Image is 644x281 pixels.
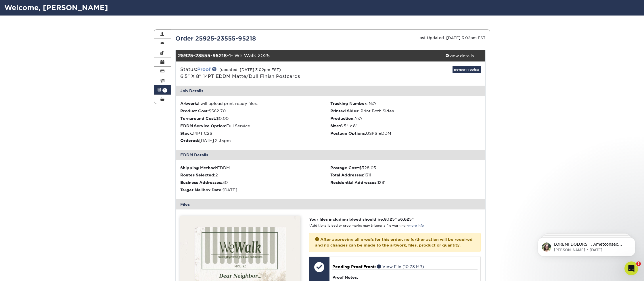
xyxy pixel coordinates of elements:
div: Status: [176,66,382,80]
strong: Residential Addresses: [330,180,377,185]
strong: 25925-23555-95218-1 [178,53,231,58]
a: more info [408,224,424,228]
div: 30 [180,180,331,185]
span: 8.125 [384,217,395,222]
iframe: Intercom notifications message [529,225,644,265]
strong: Printed Sides: [330,109,359,113]
li: [DATE] 2:35pm [180,138,331,143]
div: $328.05 [330,165,481,171]
strong: Production: [330,116,354,121]
span: Pending Proof Front: [332,264,376,269]
strong: Stock: [180,131,193,136]
strong: Proof Notes: [332,275,358,280]
div: [DATE] [180,187,331,193]
li: Full Service [180,123,331,129]
small: *Additional bleed or crop marks may trigger a file warning – [309,224,424,228]
strong: Artwork: [180,101,198,106]
div: 1281 [330,180,481,185]
a: View File (10.78 MB) [377,264,424,269]
strong: Postage Cost: [330,165,359,170]
strong: After approving all proofs for this order, no further action will be required and no changes can ... [315,237,473,247]
div: 2 [180,172,331,178]
a: 1 [154,85,171,95]
div: 1311 [330,172,481,178]
span: N/A [369,101,376,106]
div: EDDM Details [176,150,486,160]
li: 14PT C2S [180,130,331,136]
a: Proof [197,67,210,72]
li: $0.00 [180,116,331,121]
span: 8 [636,261,641,266]
span: 6.625 [400,217,412,222]
small: (updated: [DATE] 3:02pm EST) [219,68,281,72]
strong: Shipping Method: [180,165,217,170]
li: I will upload print ready files. [180,101,331,106]
strong: Target Mailbox Date: [180,188,223,192]
a: 6.5" X 8" 14PT EDDM Matte/Dull Finish Postcards [180,74,300,79]
strong: Routes Selected: [180,173,215,177]
div: view details [434,53,485,59]
li: USPS EDDM [330,130,481,136]
strong: Product Cost: [180,109,209,113]
a: view details [434,50,485,61]
strong: Postage Options: [330,131,366,136]
div: EDDM [180,165,331,171]
div: - We Walk 2025 [176,50,434,61]
a: Review Proof(s) [453,66,481,73]
span: Print Both Sides [361,109,394,113]
strong: Total Addresses: [330,173,364,177]
small: Last Updated: [DATE] 3:02pm EST [417,36,486,40]
iframe: Intercom live chat [624,261,638,275]
strong: Size: [330,124,340,128]
strong: EDDM Service Option: [180,124,226,128]
li: 6.5" x 8" [330,123,481,129]
strong: Business Addresses: [180,180,222,185]
strong: Ordered: [180,138,199,143]
strong: Turnaround Cost: [180,116,216,121]
div: Files [176,199,486,209]
strong: Tracking Number: [330,101,367,106]
li: $562.70 [180,108,331,114]
p: Message from Julie, sent 4d ago [25,22,99,27]
div: Order 25925-23555-95218 [171,34,331,43]
span: LOREMI DOLORSIT: Ametconsec Adipi 28943-58336-18339 Elits doe tem incidid utla etdol magn Aliquae... [25,17,99,215]
span: 1 [162,88,167,93]
li: N/A [330,116,481,121]
strong: Your files including bleed should be: " x " [309,217,414,222]
div: Job Details [176,86,486,96]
